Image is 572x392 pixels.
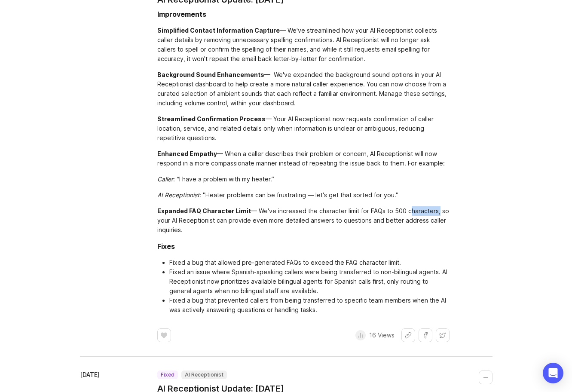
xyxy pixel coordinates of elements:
[157,206,450,235] div: — We've increased the character limit for FAQs to 500 characters, so your AI Receptionist can pro...
[436,328,450,342] button: Share on X
[157,26,450,64] div: — We've streamlined how your AI Receptionist collects caller details by removing unnecessary spel...
[157,70,450,108] div: — We've expanded the background sound options in your AI Receptionist dashboard to help create a ...
[80,371,100,378] time: [DATE]
[157,27,280,34] div: Simplified Contact Information Capture
[419,328,432,342] button: Share on Facebook
[157,114,450,143] div: — Your AI Receptionist now requests confirmation of caller location, service, and related details...
[157,175,450,184] div: : “I have a problem with my heater.”
[161,371,174,378] p: fixed
[169,258,450,267] li: Fixed a bug that allowed pre-generated FAQs to exceed the FAQ character limit.
[479,371,492,384] button: Collapse changelog entry
[157,175,173,183] div: Caller
[157,71,264,78] div: Background Sound Enhancements
[157,241,175,251] div: Fixes
[157,9,206,19] div: Improvements
[157,149,450,168] div: — When a caller describes their problem or concern, AI Receptionist will now respond in a more co...
[401,328,415,342] button: Share link
[157,115,266,122] div: Streamlined Confirmation Process
[157,191,199,199] div: AI Receptionist
[157,207,251,214] div: Expanded FAQ Character Limit
[157,190,450,200] div: : "Heater problems can be frustrating — let's get that sorted for you."
[543,363,563,383] div: Open Intercom Messenger
[157,150,217,157] div: Enhanced Empathy
[169,267,450,296] li: Fixed an issue where Spanish-speaking callers were being transferred to non-bilingual agents. AI ...
[169,296,450,315] li: Fixed a bug that prevented callers from being transferred to specific team members when the AI wa...
[185,371,223,378] p: AI Receptionist
[369,331,395,340] p: 16 Views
